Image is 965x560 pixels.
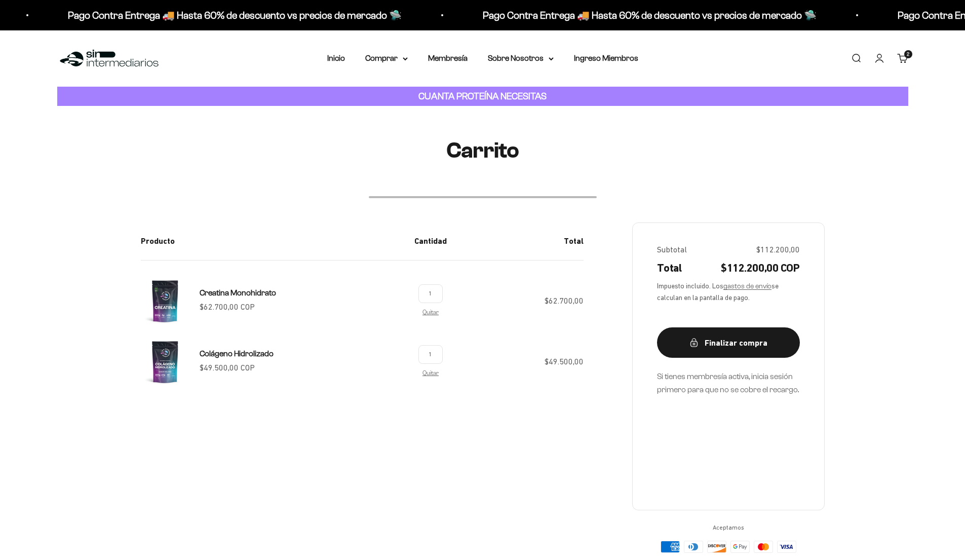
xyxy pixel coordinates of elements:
a: gastos de envío [723,282,771,290]
th: Total [455,222,584,260]
a: Eliminar Colágeno Hidrolizado [422,369,439,376]
button: Finalizar compra [657,327,800,358]
a: Ingreso Miembros [574,54,638,62]
th: Producto [141,222,406,260]
span: Impuesto incluido. Los se calculan en la pantalla de pago. [657,280,800,304]
span: Colágeno Hidrolizado [200,349,274,358]
strong: CUANTA PROTEÍNA NECESITAS [418,91,547,101]
p: Pago Contra Entrega 🚚 Hasta 60% de descuento vs precios de mercado 🛸 [483,7,817,23]
a: Eliminar Creatina Monohidrato [422,309,439,315]
sale-price: $62.700,00 COP [200,301,255,314]
input: Cambiar cantidad [418,284,443,303]
iframe: Social Login Buttons [657,414,800,490]
div: Finalizar compra [677,337,780,350]
h1: Carrito [446,138,519,163]
p: Si tienes membresía activa, inicia sesión primero para que no se cobre el recargo. [657,370,800,396]
span: Creatina Monohidrato [200,288,276,297]
a: Colágeno Hidrolizado [200,347,274,360]
a: Inicio [327,54,345,62]
span: 2 [907,52,909,57]
span: Aceptamos [632,522,825,533]
summary: Sobre Nosotros [488,52,554,65]
summary: Comprar [365,52,408,65]
a: Membresía [428,54,468,62]
td: $49.500,00 [455,338,584,402]
th: Cantidad [406,222,455,260]
a: Creatina Monohidrato [200,286,276,300]
span: $112.200,00 [756,243,800,256]
input: Cambiar cantidad [418,345,443,364]
span: Subtotal [657,243,687,256]
span: Total [657,260,682,276]
span: $112.200,00 COP [721,260,799,276]
td: $62.700,00 [455,260,584,338]
sale-price: $49.500,00 COP [200,361,255,375]
p: Pago Contra Entrega 🚚 Hasta 60% de descuento vs precios de mercado 🛸 [68,7,402,23]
